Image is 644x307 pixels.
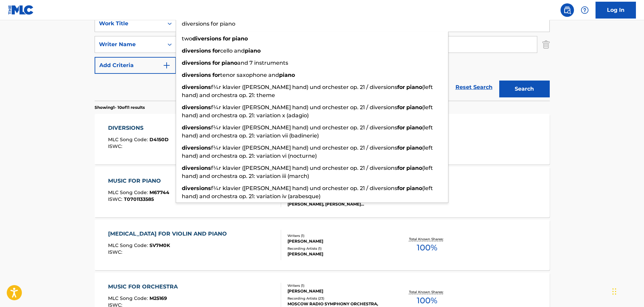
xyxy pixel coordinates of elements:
span: MLC Song Code : [108,136,149,143]
strong: diversions [182,185,211,191]
span: tenor saxophone and [220,72,279,78]
span: MLC Song Code : [108,189,149,195]
span: f¼r klavier ([PERSON_NAME] hand) und orchester op. 21 / diversions [211,124,397,131]
span: ISWC : [108,196,124,202]
p: Total Known Shares: [409,289,445,295]
strong: piano [406,104,422,111]
div: DIVERSIONS [108,124,169,132]
a: [MEDICAL_DATA] FOR VIOLIN AND PIANOMLC Song Code:SV7M0KISWC:Writers (1)[PERSON_NAME]Recording Art... [95,220,550,270]
div: Writer Name [99,40,160,49]
strong: for [212,48,220,54]
div: [PERSON_NAME] [287,251,389,257]
img: 9d2ae6d4665cec9f34b9.svg [163,61,171,69]
strong: for [212,60,220,66]
span: MLC Song Code : [108,242,149,248]
strong: diversions [182,84,211,90]
div: Writers ( 1 ) [287,283,389,288]
div: MUSIC FOR PIANO [108,177,169,185]
span: (left hand) and orchestra op. 21: variation iii (march) [182,165,433,179]
a: MUSIC FOR PIANOMLC Song Code:M67744ISWC:T0701133585Writers (1)[PERSON_NAME]Recording Artists (57)... [95,167,550,217]
div: [MEDICAL_DATA] FOR VIOLIN AND PIANO [108,230,230,238]
strong: for [397,165,405,171]
span: ISWC : [108,249,124,255]
strong: for [212,72,220,78]
form: Search Form [95,15,550,101]
span: f¼r klavier ([PERSON_NAME] hand) und orchester op. 21 / diversions [211,84,397,90]
strong: for [397,145,405,151]
strong: diversions [182,145,211,151]
div: Drag [612,281,616,302]
strong: diversions [182,72,211,78]
span: f¼r klavier ([PERSON_NAME] hand) und orchester op. 21 / diversions [211,104,397,111]
strong: piano [279,72,295,78]
img: MLC Logo [8,5,34,15]
button: Add Criteria [95,57,176,74]
div: Work Title [99,20,160,28]
strong: for [223,35,231,42]
span: D4150D [149,136,169,143]
span: 100 % [417,242,437,254]
span: (left hand) and orchestra op. 21: variation x (adagio) [182,104,433,119]
strong: for [397,104,405,111]
span: f¼r klavier ([PERSON_NAME] hand) und orchester op. 21 / diversions [211,145,397,151]
span: (left hand) and orchestra op. 21: variation vii (badinerie) [182,124,433,139]
img: Delete Criterion [542,36,550,53]
strong: for [397,84,405,90]
strong: diversions [182,60,211,66]
span: f¼r klavier ([PERSON_NAME] hand) und orchester op. 21 / diversions [211,165,397,171]
span: T0701133585 [124,196,154,202]
strong: piano [406,185,422,191]
span: f¼r klavier ([PERSON_NAME] hand) und orchester op. 21 / diversions [211,185,397,191]
strong: piano [406,124,422,131]
a: Public Search [561,3,574,17]
div: Recording Artists ( 1 ) [287,246,389,251]
img: search [563,6,571,14]
span: SV7M0K [149,242,170,248]
strong: piano [406,165,422,171]
span: 100 % [417,295,437,307]
strong: for [397,124,405,131]
div: Writers ( 1 ) [287,233,389,238]
strong: diversions [182,165,211,171]
span: M67744 [149,189,169,195]
p: Total Known Shares: [409,237,445,242]
strong: diversions [182,104,211,111]
span: and 7 instruments [237,60,288,66]
a: Log In [596,2,636,19]
span: (left hand) and orchestra op. 21: variation vi (nocturne) [182,145,433,159]
strong: diversions [192,35,222,42]
span: two [182,35,192,42]
strong: piano [222,60,237,66]
strong: piano [245,48,261,54]
div: Recording Artists ( 23 ) [287,296,389,301]
span: cello and [220,48,245,54]
div: MUSIC FOR ORCHESTRA [108,283,181,291]
span: (left hand) and orchestra op. 21: variation iv (arabesque) [182,185,433,199]
strong: for [397,185,405,191]
div: [PERSON_NAME] [287,238,389,244]
div: Help [578,3,591,17]
p: Showing 1 - 10 of 11 results [95,104,145,111]
strong: piano [406,84,422,90]
span: MLC Song Code : [108,295,149,301]
span: ISWC : [108,143,124,149]
span: (left hand) and orchestra op. 21: theme [182,84,433,98]
img: help [581,6,589,14]
strong: piano [232,35,248,42]
div: [PERSON_NAME] [287,288,389,294]
a: Reset Search [452,80,496,95]
span: M25169 [149,295,167,301]
strong: piano [406,145,422,151]
strong: diversions [182,124,211,131]
button: Search [499,81,550,97]
strong: diversions [182,48,211,54]
a: DIVERSIONSMLC Song Code:D4150DISWC:Writers (1)[PERSON_NAME]Recording Artists (23)[PERSON_NAME], M... [95,114,550,164]
iframe: Chat Widget [610,275,644,307]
